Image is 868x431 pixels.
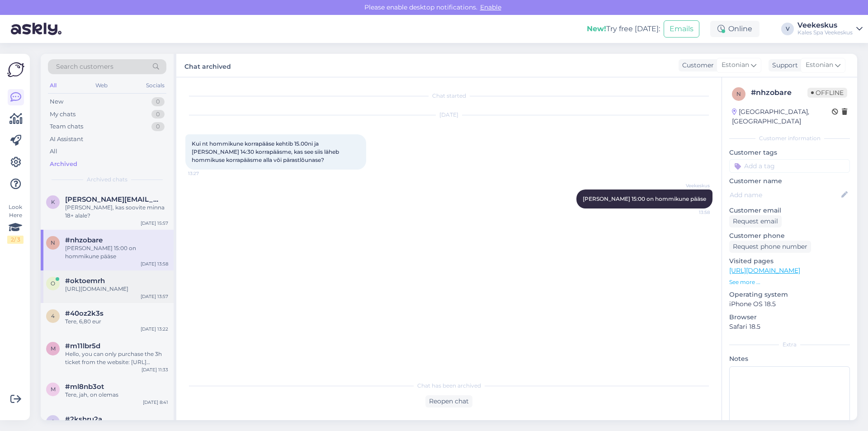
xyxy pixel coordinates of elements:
[729,176,850,186] p: Customer name
[797,22,853,29] div: Veekeskus
[50,97,63,106] div: New
[141,293,168,300] div: [DATE] 13:57
[52,418,55,425] span: 2
[65,244,168,260] div: [PERSON_NAME] 15:00 on hommikune pääse
[477,3,504,11] span: Enable
[141,220,168,227] div: [DATE] 15:57
[664,20,699,38] button: Emails
[48,80,58,91] div: All
[729,159,850,173] input: Add a tag
[94,80,109,91] div: Web
[729,299,850,309] p: iPhone OS 18.5
[781,23,794,35] div: V
[587,24,660,34] div: Try free [DATE]:
[65,195,159,204] span: krista.marge.001@mail.ee
[729,231,850,241] p: Customer phone
[729,134,850,142] div: Customer information
[51,280,55,287] span: o
[729,256,850,266] p: Visited pages
[51,199,55,205] span: k
[141,326,168,332] div: [DATE] 13:22
[51,386,56,393] span: m
[729,313,850,322] p: Browser
[65,277,105,285] span: #oktoemrh
[729,215,782,227] div: Request email
[7,236,24,244] div: 2 / 3
[7,61,24,78] img: Askly Logo
[729,354,850,364] p: Notes
[583,195,706,202] span: [PERSON_NAME] 15:00 on hommikune pääse
[425,395,472,407] div: Reopen chat
[65,391,168,399] div: Tere, jah, on olemas
[188,170,222,177] span: 13:27
[185,92,712,100] div: Chat started
[769,61,798,70] div: Support
[50,122,83,131] div: Team chats
[51,239,55,246] span: n
[56,62,113,71] span: Search customers
[710,21,759,37] div: Online
[185,111,712,119] div: [DATE]
[729,148,850,157] p: Customer tags
[729,241,811,253] div: Request phone number
[587,24,606,33] b: New!
[51,345,56,352] span: m
[142,366,168,373] div: [DATE] 11:33
[729,278,850,286] p: See more ...
[729,341,850,349] div: Extra
[732,107,832,126] div: [GEOGRAPHIC_DATA], [GEOGRAPHIC_DATA]
[151,122,165,131] div: 0
[51,313,55,319] span: 4
[65,309,104,317] span: #40oz2k3s
[729,290,850,299] p: Operating system
[65,236,103,244] span: #nhzobare
[192,140,340,163] span: Kui nt hommikune korrapääse kehtib 15.00ni ja [PERSON_NAME] 14:30 korrapääsme, kas see siis läheb...
[729,322,850,332] p: Safari 18.5
[151,97,165,106] div: 0
[50,110,75,119] div: My chats
[729,266,800,275] a: [URL][DOMAIN_NAME]
[144,80,166,91] div: Socials
[184,59,231,71] label: Chat archived
[65,285,168,293] div: [URL][DOMAIN_NAME]
[65,317,168,326] div: Tere, 6,80 eur
[143,399,168,406] div: [DATE] 8:41
[50,160,77,169] div: Archived
[65,350,168,366] div: Hello, you can only purchase the 3h ticket from the website: [URL][DOMAIN_NAME] it is going to be...
[65,415,102,423] span: #2kshru2a
[736,90,741,97] span: n
[50,135,83,144] div: AI Assistant
[797,22,863,36] a: VeekeskusKales Spa Veekeskus
[676,209,710,216] span: 13:58
[417,382,481,390] span: Chat has been archived
[807,88,847,98] span: Offline
[7,203,24,244] div: Look Here
[676,182,710,189] span: Veekeskus
[87,175,127,184] span: Archived chats
[806,60,833,70] span: Estonian
[679,61,714,70] div: Customer
[65,383,104,391] span: #ml8nb3ot
[50,147,57,156] div: All
[729,206,850,215] p: Customer email
[151,110,165,119] div: 0
[141,260,168,267] div: [DATE] 13:58
[797,29,853,36] div: Kales Spa Veekeskus
[65,204,168,220] div: [PERSON_NAME], kas soovite minna 18+ alale?
[730,190,840,200] input: Add name
[751,87,807,98] div: # nhzobare
[722,60,749,70] span: Estonian
[65,342,100,350] span: #m11lbr5d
